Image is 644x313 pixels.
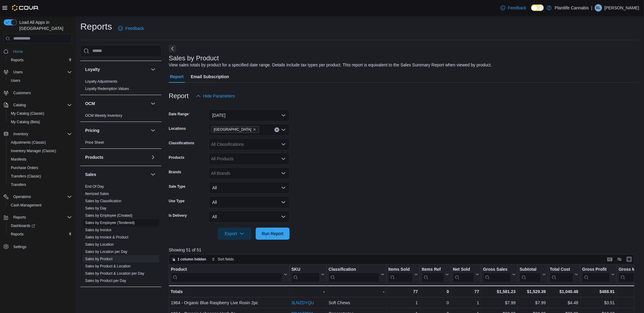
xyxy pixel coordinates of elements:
a: Reports [8,231,26,238]
button: Settings [1,242,74,251]
div: Pricing [80,139,162,149]
button: Users [1,68,74,76]
button: Run Report [256,228,290,240]
span: Report [170,71,184,83]
span: Sales by Product & Location per Day [85,271,144,276]
a: Price Sheet [85,140,104,145]
p: [PERSON_NAME] [604,4,639,11]
button: Gross Profit [582,267,615,282]
span: Dark Mode [531,11,531,11]
h3: Products [85,154,104,160]
a: Purchase Orders [8,164,41,171]
button: Open list of options [281,127,286,132]
a: Itemized Sales [85,192,109,196]
span: Operations [11,193,72,200]
a: 3LNZDYQU [291,300,314,305]
div: 1964 - Organic Blue Raspberry Live Rosin 2pc [171,299,287,306]
span: Run Report [262,231,284,237]
span: 1 column hidden [178,257,206,262]
a: Loyalty Adjustments [85,79,117,84]
span: Reports [11,58,24,62]
a: Loyalty Redemption Values [85,87,129,91]
div: Bruno Leest [595,4,602,11]
img: Cova [12,5,39,11]
button: Catalog [11,101,28,109]
p: Plantlife Cannabis [555,4,589,11]
span: Purchase Orders [11,165,38,170]
span: Manifests [11,157,26,162]
span: Cash Management [11,203,41,208]
label: Date Range [169,112,190,117]
span: Purchase Orders [8,164,72,171]
span: Transfers (Classic) [11,174,41,179]
a: Sales by Employee (Created) [85,213,133,218]
label: Sale Type [169,184,185,189]
div: $7.99 [483,299,516,306]
div: Product [171,267,283,272]
div: - [328,288,384,295]
span: Reports [11,214,72,221]
button: Pricing [85,127,148,133]
span: End Of Day [85,184,104,189]
a: Inventory Manager (Classic) [8,147,59,155]
span: Dashboards [8,222,72,229]
div: SKU [291,267,320,272]
span: Loyalty Redemption Values [85,86,129,91]
span: Sort fields [218,257,234,262]
button: SKU [291,267,325,282]
button: Reports [6,56,74,64]
label: Is Delivery [169,213,187,218]
button: Pricing [149,127,157,134]
a: Home [11,48,25,55]
div: Items Ref [422,267,444,272]
div: Items Sold [388,267,413,282]
button: Users [6,76,74,85]
button: Product [171,267,287,282]
span: Catalog [13,103,26,107]
span: Adjustments (Classic) [8,139,72,146]
div: $1,581.23 [483,288,516,295]
span: Transfers [11,182,26,187]
div: 0 [422,299,449,306]
span: Sales by Location per Day [85,249,127,254]
div: Items Ref [422,267,444,282]
span: [GEOGRAPHIC_DATA] [214,126,252,133]
span: Operations [13,194,31,199]
button: Enter fullscreen [626,256,633,263]
button: Items Sold [388,267,418,282]
span: Home [13,49,23,54]
button: OCM [85,101,148,107]
div: OCM [80,112,162,122]
a: Customers [11,89,33,97]
span: Inventory Manager (Classic) [11,149,56,153]
button: Hide Parameters [194,90,237,102]
button: Classification [328,267,384,282]
button: Customers [1,88,74,97]
button: Subtotal [520,267,546,282]
a: Settings [11,243,29,251]
a: Sales by Invoice [85,228,111,232]
span: My Catalog (Classic) [8,110,72,117]
button: Gross Sales [483,267,516,282]
div: $1,040.48 [550,288,578,295]
div: 1 [453,299,479,306]
button: OCM [149,100,157,107]
div: SKU URL [291,267,320,282]
button: Users [11,69,25,76]
button: Purchase Orders [6,164,74,172]
span: Users [11,69,72,76]
nav: Complex example [4,45,72,267]
span: Reports [11,232,24,237]
div: Loyalty [80,78,162,95]
span: BL [596,4,601,11]
a: Sales by Product & Location [85,264,131,268]
span: Inventory Manager (Classic) [8,147,72,155]
button: Sort fields [209,256,236,263]
span: Sales by Day [85,206,107,211]
div: Sales [80,183,162,287]
span: Sales by Product & Location [85,264,131,269]
span: Reports [8,56,72,64]
a: My Catalog (Classic) [8,110,47,117]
